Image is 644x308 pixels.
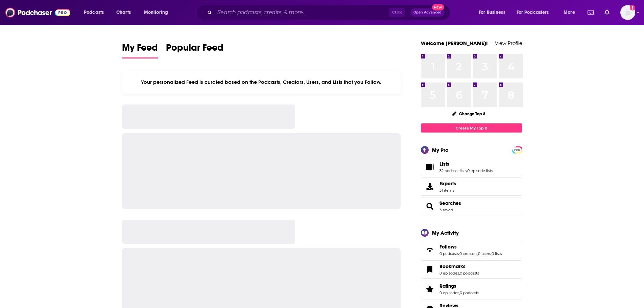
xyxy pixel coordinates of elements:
[84,8,104,17] span: Podcasts
[112,7,135,18] a: Charts
[512,7,559,18] button: open menu
[421,177,522,196] a: Exports
[479,8,505,17] span: For Business
[620,5,635,20] button: Show profile menu
[432,147,449,153] div: My Pro
[116,8,131,17] span: Charts
[474,7,514,18] button: open menu
[459,290,460,295] span: ,
[202,5,457,20] div: Search podcasts, credits, & more...
[423,265,437,274] a: Bookmarks
[439,271,459,276] a: 0 episodes
[166,42,223,57] span: Popular Feed
[423,182,437,191] span: Exports
[421,158,522,176] span: Lists
[79,7,113,18] button: open menu
[602,7,612,18] a: Show notifications dropdown
[439,168,467,173] a: 32 podcast lists
[439,263,466,269] span: Bookmarks
[513,147,521,152] span: PRO
[513,147,521,152] a: PRO
[122,42,158,58] a: My Feed
[166,42,223,58] a: Popular Feed
[439,161,449,167] span: Lists
[460,271,479,276] a: 0 podcasts
[432,230,459,236] div: My Activity
[432,4,444,10] span: New
[439,200,461,206] a: Searches
[421,197,522,215] span: Searches
[517,8,549,17] span: For Podcasters
[492,251,502,256] a: 0 lists
[423,162,437,172] a: Lists
[122,71,401,94] div: Your personalized Feed is curated based on the Podcasts, Creators, Users, and Lists that you Follow.
[620,5,635,20] span: Logged in as RebRoz5
[421,241,522,259] span: Follows
[5,6,70,19] img: Podchaser - Follow, Share and Rate Podcasts
[559,7,583,18] button: open menu
[413,11,442,14] span: Open Advanced
[439,283,479,289] a: Ratings
[423,245,437,255] a: Follows
[439,263,479,269] a: Bookmarks
[439,244,502,250] a: Follows
[439,283,456,289] span: Ratings
[421,123,522,133] a: Create My Top 8
[389,8,405,17] span: Ctrl K
[439,251,459,256] a: 0 podcasts
[495,40,522,46] a: View Profile
[122,42,158,57] span: My Feed
[620,5,635,20] img: User Profile
[421,40,488,46] a: Welcome [PERSON_NAME]!
[144,8,168,17] span: Monitoring
[564,8,575,17] span: More
[467,168,493,173] a: 0 episode lists
[630,5,635,10] svg: Add a profile image
[423,284,437,294] a: Ratings
[478,251,491,256] a: 0 users
[459,271,460,276] span: ,
[421,280,522,298] span: Ratings
[448,110,490,118] button: Change Top 8
[439,181,456,187] span: Exports
[585,7,596,18] a: Show notifications dropdown
[439,208,453,212] a: 3 saved
[423,202,437,211] a: Searches
[439,161,493,167] a: Lists
[460,290,479,295] a: 0 podcasts
[410,8,445,17] button: Open AdvancedNew
[459,251,477,256] a: 0 creators
[439,244,457,250] span: Follows
[139,7,177,18] button: open menu
[439,188,456,193] span: 31 items
[421,260,522,279] span: Bookmarks
[215,7,389,18] input: Search podcasts, credits, & more...
[439,290,459,295] a: 0 episodes
[477,251,478,256] span: ,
